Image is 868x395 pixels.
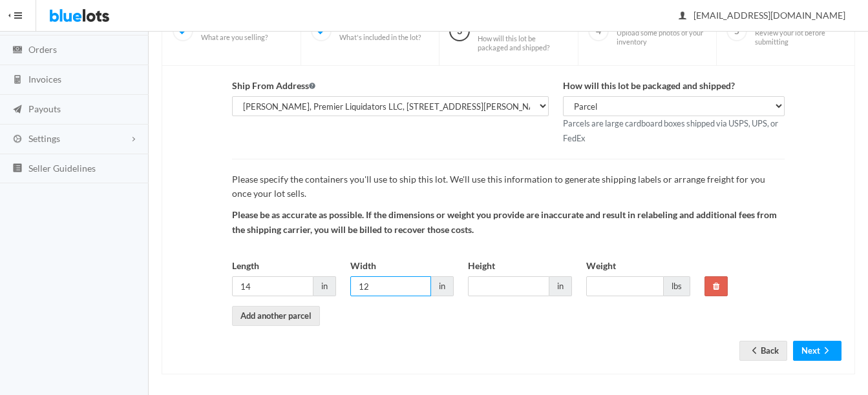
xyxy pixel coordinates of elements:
span: lbs [664,276,690,296]
ion-icon: arrow back [748,345,761,358]
label: Width [350,259,376,274]
label: Height [468,259,495,274]
span: Settings [28,133,60,144]
ion-icon: paper plane [11,104,24,116]
span: Seller Guidelines [28,163,96,174]
a: Add another parcel [232,306,320,326]
span: [EMAIL_ADDRESS][DOMAIN_NAME] [679,10,845,21]
button: Nextarrow forward [793,341,842,361]
span: in [313,276,336,296]
ion-icon: arrow forward [820,345,833,358]
label: Length [232,259,259,274]
ion-icon: person [676,10,689,23]
label: How will this lot be packaged and shipped? [563,79,735,94]
span: Invoices [28,74,61,85]
span: What's included in the lot? [339,33,421,42]
span: in [549,276,572,296]
span: Orders [28,44,57,55]
ion-icon: calculator [11,74,24,86]
ion-icon: cog [11,134,24,146]
ion-icon: list box [11,163,24,175]
span: in [431,276,454,296]
a: arrow backBack [739,341,787,361]
label: Weight [586,259,616,274]
p: Please specify the containers you'll use to ship this lot. We'll use this information to generate... [232,172,785,201]
span: Payouts [28,103,61,114]
span: How will this lot be packaged and shipped? [478,34,567,52]
label: Ship From Address [232,79,315,94]
span: Upload some photos of your inventory [617,28,706,46]
small: Parcels are large cardboard boxes shipped via USPS, UPS, or FedEx [563,118,778,143]
span: Review your lot before submitting [755,28,844,46]
ion-icon: cash [11,45,24,57]
strong: Please be as accurate as possible. If the dimensions or weight you provide are inaccurate and res... [232,209,777,235]
span: What are you selling? [201,33,268,42]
